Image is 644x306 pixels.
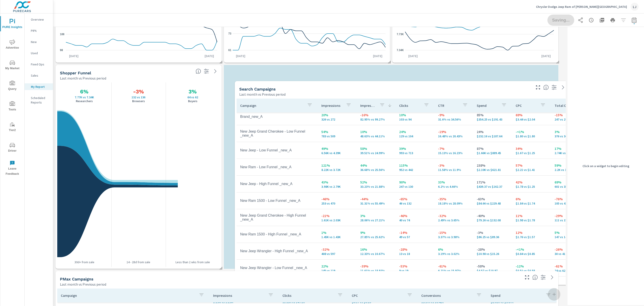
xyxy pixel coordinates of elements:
[516,179,547,185] p: 42%
[399,103,420,108] p: Clicks
[321,235,353,239] p: 1,452 vs 1,432
[438,230,470,235] p: -15%
[321,103,342,108] p: Impressions
[555,118,586,121] p: 247 vs 292
[25,61,53,68] div: Fixed Ops
[555,146,586,151] p: 17%
[399,202,431,205] p: 46 vs 132
[360,163,392,168] p: 44%
[516,247,547,252] p: -<1%
[555,196,586,202] p: -76%
[360,146,392,151] p: 58%
[360,252,392,256] p: 12.33% vs 10.67%
[477,103,498,108] p: Spend
[491,300,553,304] p: $2,014.41 vs $3,869.99
[438,112,470,118] p: -9%
[477,263,508,269] p: -58%
[399,263,431,269] p: -53%
[321,112,353,118] p: 20%
[61,293,195,298] p: Campaign
[31,28,49,33] p: PIPA
[630,16,639,25] button: Select Date Range
[477,247,508,252] p: -28%
[239,87,276,91] h5: Search Campaigns
[438,218,470,222] p: 2.49% vs 3.65%
[2,142,23,153] span: Driver
[399,218,431,222] p: 40 vs 74
[399,129,431,134] p: 24%
[555,263,586,269] p: -61%
[536,5,627,9] p: Chrysler Dodge Jeep Ram of [PERSON_NAME][GEOGRAPHIC_DATA]
[516,235,547,239] p: $1.76 vs $1.57
[399,230,431,235] p: -14%
[239,92,286,97] p: Last month vs Previous period
[438,213,470,218] p: -32%
[237,229,318,240] td: New Ram 1500 - High Funnel _new_A
[399,146,431,151] p: 39%
[438,269,470,272] p: 6.21% vs 15.97%
[360,218,392,222] p: 28.06% vs 27.21%
[516,263,547,269] p: -12%
[237,195,318,206] td: New Ram 1500 - Low Funnel _new_A
[2,122,23,133] span: Tier2
[555,269,586,272] p: 24 vs 62
[555,252,586,256] p: 30 vs 41
[399,235,431,239] p: 49 vs 57
[196,69,201,74] span: Know where every customer is during their purchase journey. View customer activity from first cli...
[360,129,392,134] p: 10%
[555,213,586,218] p: -29%
[31,40,49,44] p: New
[31,62,49,67] p: Fixed Ops
[321,230,353,235] p: 1%
[555,134,586,138] p: 376 vs 365
[237,262,318,274] td: New Jeep Wrangler - Low Funnel _new_A
[360,168,392,172] p: 36.68% vs 25.56%
[477,185,508,188] p: $439.37 vs $162.37
[399,269,431,272] p: 9 vs 19
[360,103,376,108] p: Impression Share
[60,48,63,52] text: 98
[516,252,547,256] p: $0.84 vs $0.85
[360,185,392,188] p: 33.23% vs 21.88%
[201,54,217,58] p: [DATE]
[2,81,23,92] span: Query
[370,54,386,58] p: [DATE]
[477,202,508,205] p: $84.66 vs $229.48
[25,50,53,56] div: Used
[31,96,49,105] p: Scheduled Reports
[438,247,470,252] p: 6%
[477,146,508,151] p: 87%
[237,246,318,257] td: New Jeep Wrangler - High Funnel _new_A
[405,54,421,58] p: [DATE]
[237,210,318,225] td: New Jeep Grand Cherokee - High Funnel _new_A
[555,168,586,172] p: 2,196 vs 1,384
[228,32,231,35] text: 73
[532,275,538,280] span: This is a summary of PMAX performance results by campaign. Each column can be sorted.
[31,51,49,55] p: Used
[2,160,23,177] span: Leave Feedback
[516,129,547,134] p: -<1%
[477,213,508,218] p: -40%
[321,252,353,256] p: 408 vs 597
[321,168,353,172] p: 8,220 vs 3,715
[516,269,547,272] p: $0.51 vs $0.58
[213,300,275,304] p: 1,186,601 vs 1,290,053
[321,134,353,138] p: 783 vs 509
[399,134,431,138] p: 129 vs 104
[25,39,53,45] div: New
[438,196,470,202] p: -35%
[516,230,547,235] p: 12%
[2,39,23,50] span: Advertise
[60,277,93,281] h5: PMax Campaigns
[477,179,508,185] p: 171%
[438,185,470,188] p: 6.2% vs 4.66%
[477,129,508,134] p: 24%
[321,151,353,155] p: 6,564 vs 4,393
[555,185,586,188] p: 601 vs 356
[321,129,353,134] p: 54%
[543,85,549,90] span: This is a summary of Search performance results by campaign. Each column can be sorted.
[421,293,473,298] p: Conversions
[399,252,431,256] p: 13 vs 18
[321,146,353,151] p: 49%
[237,145,318,156] td: New Jeep - Low Funnel _new_A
